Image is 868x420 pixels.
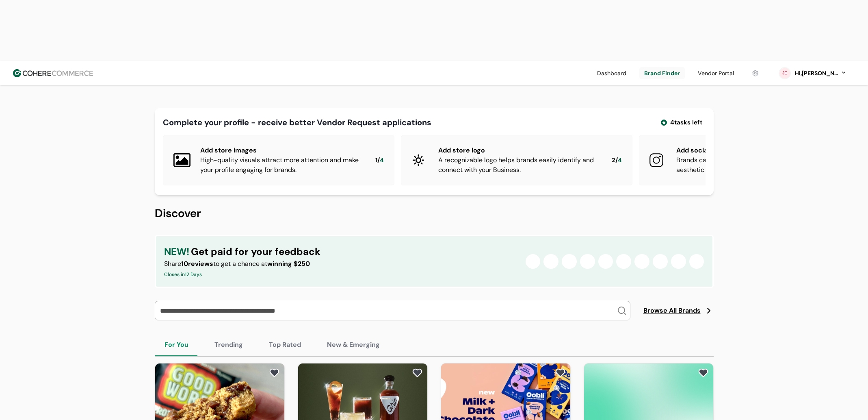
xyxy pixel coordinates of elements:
[164,270,320,279] div: Closes in 12 Days
[779,67,791,79] svg: 0 percent
[794,69,839,78] div: Hi, [PERSON_NAME]
[438,155,599,175] div: A recognizable logo helps brands easily identify and connect with your Business.
[612,156,615,165] span: 2
[268,367,281,379] button: add to favorite
[377,156,380,165] span: /
[618,156,622,165] span: 4
[155,333,198,356] button: For You
[164,244,189,259] span: NEW!
[676,146,837,155] div: Add social media links
[267,259,310,268] span: winning $250
[163,116,431,128] div: Complete your profile - receive better Vendor Request applications
[200,155,362,175] div: High-quality visuals attract more attention and make your profile engaging for brands.
[670,118,702,127] span: 4 tasks left
[317,333,390,356] button: New & Emerging
[213,259,267,268] span: to get a chance at
[615,156,618,165] span: /
[259,333,311,356] button: Top Rated
[643,306,701,316] span: Browse All Brands
[676,155,837,175] div: Brands can discover more about your Store’s aesthetic and other business updates.
[794,69,847,78] button: Hi,[PERSON_NAME]
[643,306,714,316] a: Browse All Brands
[205,333,253,356] button: Trending
[411,367,424,379] button: add to favorite
[164,259,181,268] span: Share
[181,259,213,268] span: 10 reviews
[697,367,710,379] button: add to favorite
[438,146,599,155] div: Add store logo
[191,244,320,259] span: Get paid for your feedback
[380,156,384,165] span: 4
[375,156,377,165] span: 1
[200,146,362,155] div: Add store images
[554,367,567,379] button: add to favorite
[155,206,201,221] span: Discover
[13,69,93,77] img: Cohere Logo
